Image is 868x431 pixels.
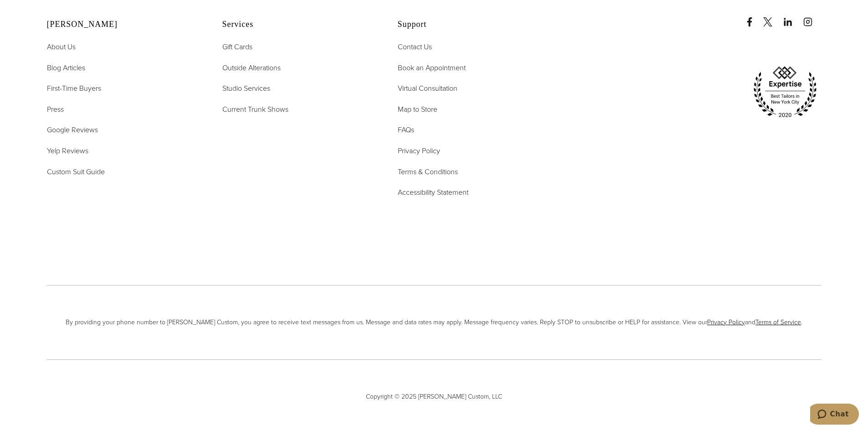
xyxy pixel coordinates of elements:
a: x/twitter [763,8,781,26]
span: Privacy Policy [398,145,440,156]
span: Contact Us [398,42,432,52]
a: Press [47,104,64,115]
span: Yelp Reviews [47,145,88,156]
a: FAQs [398,124,414,136]
span: Studio Services [222,83,270,93]
a: Contact Us [398,41,432,53]
a: Terms & Conditions [398,166,458,178]
span: First-Time Buyers [47,83,101,93]
a: Map to Store [398,104,437,115]
h2: [PERSON_NAME] [47,20,200,30]
span: Terms & Conditions [398,166,458,177]
a: Facebook [745,8,761,26]
a: Outside Alterations [222,62,281,74]
span: Virtual Consultation [398,83,457,93]
a: Current Trunk Shows [222,104,288,115]
span: Blog Articles [47,62,85,73]
span: Gift Cards [222,42,252,52]
a: Terms of Service [755,317,801,327]
h2: Services [222,20,375,30]
span: By providing your phone number to [PERSON_NAME] Custom, you agree to receive text messages from u... [47,317,822,327]
span: Google Reviews [47,125,98,135]
a: Studio Services [222,83,270,94]
iframe: Opens a widget where you can chat to one of our agents [810,404,859,426]
nav: Alan David Footer Nav [47,41,200,177]
a: Gift Cards [222,41,252,53]
a: Yelp Reviews [47,145,88,157]
a: instagram [803,8,822,26]
a: Blog Articles [47,62,85,74]
span: Copyright © 2025 [PERSON_NAME] Custom, LLC [47,392,822,402]
a: Privacy Policy [398,145,440,157]
a: Accessibility Statement [398,187,468,198]
span: Accessibility Statement [398,187,468,197]
img: expertise, best tailors in new york city 2020 [749,63,822,121]
span: Current Trunk Shows [222,104,288,114]
nav: Support Footer Nav [398,41,550,198]
a: Virtual Consultation [398,83,457,94]
a: Custom Suit Guide [47,166,105,178]
nav: Services Footer Nav [222,41,375,115]
a: Book an Appointment [398,62,466,74]
a: First-Time Buyers [47,83,101,94]
span: Book an Appointment [398,62,466,73]
span: Custom Suit Guide [47,166,105,177]
span: Press [47,104,64,114]
a: linkedin [783,8,801,26]
a: Google Reviews [47,124,98,136]
a: About Us [47,41,76,53]
h2: Support [398,20,550,30]
span: FAQs [398,125,414,135]
span: About Us [47,42,76,52]
a: Privacy Policy [707,317,745,327]
span: Map to Store [398,104,437,114]
span: Outside Alterations [222,62,281,73]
